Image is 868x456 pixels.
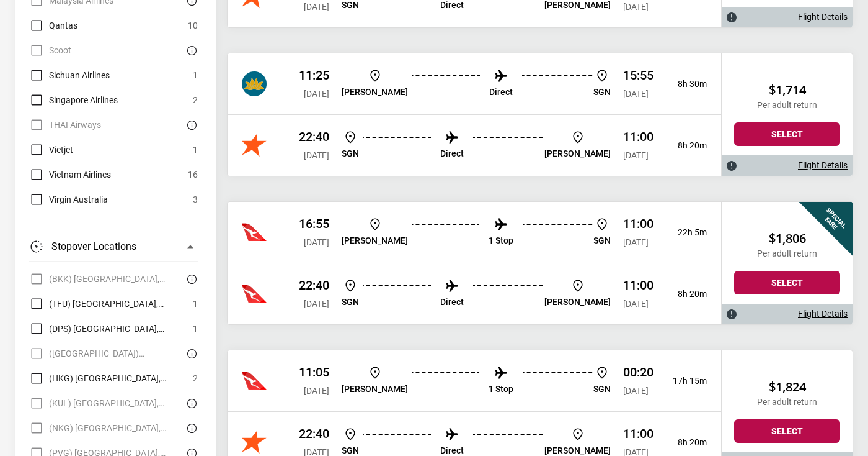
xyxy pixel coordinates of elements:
[183,271,198,286] button: There are currently no flights matching this search criteria. Try removing some search filters.
[183,346,198,361] button: There are currently no flights matching this search criteria. Try removing some search filters.
[663,227,707,238] p: 22h 5m
[193,68,198,83] span: 1
[193,371,198,386] span: 2
[188,167,198,182] span: 16
[544,445,611,456] p: [PERSON_NAME]
[663,376,707,386] p: 17h 15m
[29,18,77,33] label: Qantas
[299,426,329,441] p: 22:40
[489,87,513,98] p: Direct
[49,93,118,107] span: Singapore Airlines
[29,68,110,83] label: Sichuan Airlines
[623,150,649,160] span: [DATE]
[299,216,329,231] p: 16:55
[304,237,329,247] span: [DATE]
[734,380,840,394] h2: $1,824
[544,148,611,159] p: [PERSON_NAME]
[623,237,649,247] span: [DATE]
[734,83,840,98] h2: $1,714
[593,87,611,98] p: SGN
[299,278,329,293] p: 22:40
[798,12,848,22] a: Flight Details
[722,7,852,27] div: Flight Details
[242,430,267,455] img: Jetstar
[342,445,359,456] p: SGN
[722,304,852,324] div: Flight Details
[663,140,707,151] p: 8h 20m
[623,426,653,441] p: 11:00
[304,150,329,160] span: [DATE]
[593,384,611,394] p: SGN
[342,148,359,159] p: SGN
[188,18,198,33] span: 10
[489,235,513,246] p: 1 Stop
[440,297,464,308] p: Direct
[623,89,649,99] span: [DATE]
[183,117,198,132] button: There are currently no flights matching this search criteria. Try removing some search filters.
[242,220,267,245] img: Jetstar
[593,235,611,246] p: SGN
[49,18,77,33] span: Qantas
[342,297,359,308] p: SGN
[228,53,721,176] div: Vietnam Airlines 11:25 [DATE] [PERSON_NAME] Direct SGN 15:55 [DATE] 8h 30mJetstar 22:40 [DATE] SG...
[734,419,840,443] button: Select
[51,239,136,254] h3: Stopover Locations
[342,87,408,98] p: [PERSON_NAME]
[193,93,198,107] span: 2
[623,365,653,380] p: 00:20
[49,142,73,157] span: Vietjet
[304,2,329,12] span: [DATE]
[193,142,198,157] span: 1
[342,384,408,394] p: [PERSON_NAME]
[49,371,187,386] span: (HKG) [GEOGRAPHIC_DATA], [GEOGRAPHIC_DATA]
[193,321,198,336] span: 1
[623,216,653,231] p: 11:00
[242,368,267,393] img: Jetstar
[623,129,653,144] p: 11:00
[663,79,707,89] p: 8h 30m
[183,421,198,435] button: There are currently no flights matching this search criteria. Try removing some search filters.
[29,371,187,386] label: Hong Kong, Hong Kong
[242,71,267,96] img: China Southern Airlines
[49,167,111,182] span: Vietnam Airlines
[722,155,852,176] div: Flight Details
[663,437,707,448] p: 8h 20m
[798,160,848,171] a: Flight Details
[734,100,840,111] p: Per adult return
[734,397,840,408] p: Per adult return
[183,396,198,411] button: There are currently no flights matching this search criteria. Try removing some search filters.
[304,386,329,396] span: [DATE]
[49,68,110,83] span: Sichuan Airlines
[304,299,329,309] span: [DATE]
[734,231,840,246] h2: $1,806
[242,281,267,306] img: Jetstar
[734,249,840,259] p: Per adult return
[663,289,707,299] p: 8h 20m
[49,296,187,311] span: (TFU) [GEOGRAPHIC_DATA], [GEOGRAPHIC_DATA]
[299,68,329,83] p: 11:25
[29,232,198,262] button: Stopover Locations
[440,445,464,456] p: Direct
[299,129,329,144] p: 22:40
[623,68,653,83] p: 15:55
[623,386,649,396] span: [DATE]
[342,235,408,246] p: [PERSON_NAME]
[29,321,187,336] label: Denpasar, Indonesia
[228,202,721,324] div: Qantas 16:55 [DATE] [PERSON_NAME] 1 Stop SGN 11:00 [DATE] 22h 5mQantas 22:40 [DATE] SGN Direct [P...
[623,278,653,293] p: 11:00
[734,122,840,146] button: Select
[734,271,840,294] button: Select
[544,297,611,308] p: [PERSON_NAME]
[193,296,198,311] span: 1
[623,299,649,309] span: [DATE]
[489,384,513,394] p: 1 Stop
[29,93,118,107] label: Singapore Airlines
[183,43,198,58] button: There are currently no flights matching this search criteria. Try removing some search filters.
[49,321,187,336] span: (DPS) [GEOGRAPHIC_DATA], [GEOGRAPHIC_DATA]
[242,133,267,158] img: China Southern Airlines
[299,365,329,380] p: 11:05
[49,192,108,207] span: Virgin Australia
[29,142,73,157] label: Vietjet
[623,2,649,12] span: [DATE]
[798,309,848,319] a: Flight Details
